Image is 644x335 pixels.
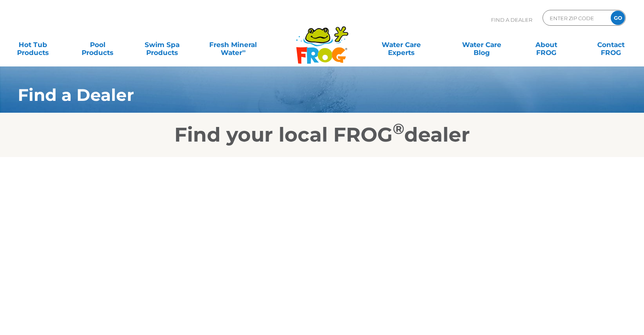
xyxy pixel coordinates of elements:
h2: Find your local FROG dealer [6,123,638,147]
a: PoolProducts [73,37,123,53]
p: Find A Dealer [491,10,532,30]
a: Fresh MineralWater∞ [202,37,265,53]
img: Frog Products Logo [292,16,353,64]
sup: ® [393,120,404,138]
a: Hot TubProducts [8,37,58,53]
h1: Find a Dealer [18,85,575,104]
a: Water CareBlog [457,37,507,53]
sup: ∞ [242,48,246,54]
a: AboutFROG [521,37,571,53]
a: Swim SpaProducts [137,37,187,53]
a: Water CareExperts [361,37,442,53]
input: GO [611,11,625,25]
a: ContactFROG [586,37,636,53]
